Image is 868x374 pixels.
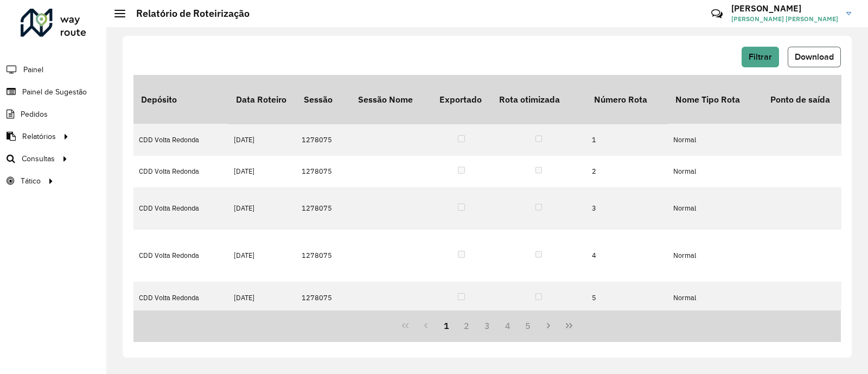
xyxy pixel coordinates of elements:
[228,156,296,187] td: [DATE]
[586,230,668,282] td: 4
[228,124,296,155] td: [DATE]
[518,315,539,336] button: 5
[133,124,228,155] td: CDD Volta Redonda
[21,109,48,120] span: Pedidos
[22,131,56,142] span: Relatórios
[586,124,668,155] td: 1
[538,315,559,336] button: Next Page
[133,156,228,187] td: CDD Volta Redonda
[742,47,779,67] button: Filtrar
[133,230,228,282] td: CDD Volta Redonda
[668,187,763,230] td: Normal
[21,175,41,187] span: Tático
[668,230,763,282] td: Normal
[586,75,668,124] th: Número Rota
[763,75,858,124] th: Ponto de saída
[125,8,250,20] h2: Relatório de Roteirização
[228,282,296,313] td: [DATE]
[477,315,497,336] button: 3
[436,315,457,336] button: 1
[296,75,350,124] th: Sessão
[456,315,477,336] button: 2
[731,3,838,14] h3: [PERSON_NAME]
[350,75,432,124] th: Sessão Nome
[497,315,518,336] button: 4
[668,124,763,155] td: Normal
[22,86,87,98] span: Painel de Sugestão
[586,282,668,313] td: 5
[228,75,296,124] th: Data Roteiro
[586,156,668,187] td: 2
[788,47,841,67] button: Download
[432,75,492,124] th: Exportado
[668,75,763,124] th: Nome Tipo Rota
[668,282,763,313] td: Normal
[133,75,228,124] th: Depósito
[296,124,350,155] td: 1278075
[586,187,668,230] td: 3
[296,282,350,313] td: 1278075
[296,230,350,282] td: 1278075
[296,187,350,230] td: 1278075
[749,52,772,61] span: Filtrar
[705,2,729,26] a: Contato Rápido
[228,187,296,230] td: [DATE]
[731,14,838,24] span: [PERSON_NAME] [PERSON_NAME]
[668,156,763,187] td: Normal
[22,153,55,164] span: Consultas
[228,230,296,282] td: [DATE]
[133,187,228,230] td: CDD Volta Redonda
[23,64,43,75] span: Painel
[296,156,350,187] td: 1278075
[795,52,834,61] span: Download
[492,75,586,124] th: Rota otimizada
[559,315,579,336] button: Last Page
[133,282,228,313] td: CDD Volta Redonda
